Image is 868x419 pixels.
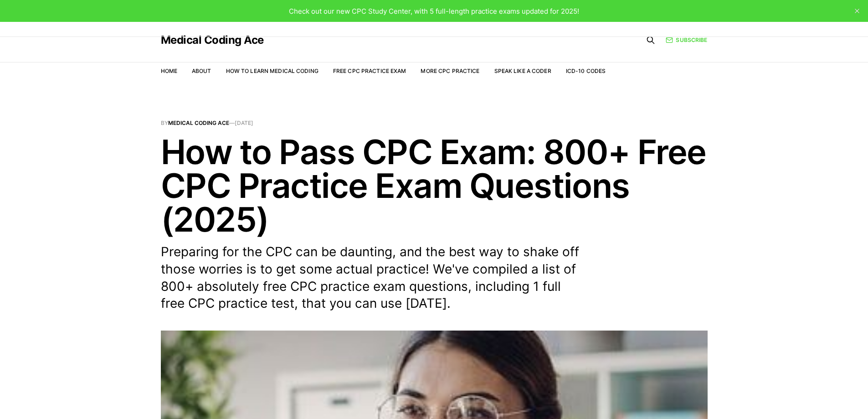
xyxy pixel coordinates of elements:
[192,67,211,74] a: About
[161,67,177,74] a: Home
[289,7,579,16] span: Check out our new CPC Study Center, with 5 full-length practice exams updated for 2025!
[168,119,229,126] a: Medical Coding Ace
[333,67,406,74] a: Free CPC Practice Exam
[161,135,708,236] h1: How to Pass CPC Exam: 800+ Free CPC Practice Exam Questions (2025)
[421,67,479,74] a: More CPC Practice
[226,67,318,74] a: How to Learn Medical Coding
[850,4,864,18] button: close
[161,120,708,126] span: By —
[161,35,264,46] a: Medical Coding Ace
[235,119,253,126] time: [DATE]
[494,67,551,74] a: Speak Like a Coder
[666,36,707,44] a: Subscribe
[566,67,606,74] a: ICD-10 Codes
[161,243,580,312] p: Preparing for the CPC can be daunting, and the best way to shake off those worries is to get some...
